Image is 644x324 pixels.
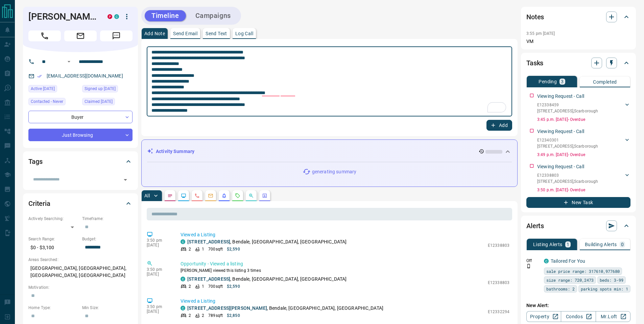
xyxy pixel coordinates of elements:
[187,239,230,244] a: [STREET_ADDRESS]
[156,148,194,155] p: Activity Summary
[486,120,512,131] button: Add
[121,175,130,185] button: Open
[526,197,630,208] button: New Task
[187,305,267,311] a: [STREET_ADDRESS][PERSON_NAME]
[546,285,575,292] span: bathrooms: 2
[181,260,509,267] p: Opportunity - Viewed a listing
[488,280,509,286] p: E12338803
[82,216,133,222] p: Timeframe:
[147,267,170,272] p: 3:50 pm
[147,145,512,158] div: Activity Summary
[208,312,223,319] p: 789 sqft
[537,171,630,186] div: E12338803[STREET_ADDRESS],Scarborough
[189,246,191,252] p: 2
[85,85,116,92] span: Signed up [DATE]
[144,193,150,198] p: All
[202,312,204,319] p: 2
[526,9,630,25] div: Notes
[181,193,186,198] svg: Lead Browsing Activity
[221,193,227,198] svg: Listing Alerts
[537,116,630,123] p: 3:45 p.m. [DATE] - Overdue
[28,257,133,263] p: Areas Searched:
[167,193,173,198] svg: Notes
[526,38,630,45] p: VM
[28,305,79,311] p: Home Type:
[82,236,133,242] p: Budget:
[235,31,253,36] p: Log Call
[593,80,617,84] p: Completed
[187,276,230,282] a: [STREET_ADDRESS]
[28,111,133,123] div: Buyer
[181,306,185,310] div: condos.ca
[227,283,240,289] p: $2,590
[537,152,630,158] p: 3:49 p.m. [DATE] - Overdue
[262,193,267,198] svg: Agent Actions
[537,187,630,193] p: 3:50 p.m. [DATE] - Overdue
[546,268,620,275] span: sale price range: 317610,977680
[526,264,531,268] svg: Push Notification Only
[31,85,55,92] span: Active [DATE]
[526,302,630,309] p: New Alert:
[537,163,584,170] p: Viewing Request - Call
[65,58,73,66] button: Open
[202,246,204,252] p: 1
[227,246,240,252] p: $2,590
[537,128,584,135] p: Viewing Request - Call
[488,309,509,315] p: E12332294
[47,73,123,79] a: [EMAIL_ADDRESS][DOMAIN_NAME]
[248,193,254,198] svg: Opportunities
[546,277,594,283] span: size range: 720,2473
[561,79,564,84] p: 3
[585,242,617,247] p: Building Alerts
[100,30,133,41] span: Message
[537,178,598,185] p: [STREET_ADDRESS] , Scarborough
[145,10,186,21] button: Timeline
[208,283,223,289] p: 700 sqft
[208,246,223,252] p: 700 sqft
[526,31,555,36] p: 3:55 pm [DATE]
[28,198,50,209] h2: Criteria
[567,242,569,247] p: 1
[28,11,97,22] h1: [PERSON_NAME]
[312,168,356,175] p: generating summary
[526,258,540,264] p: Off
[227,312,240,319] p: $2,850
[526,220,544,231] h2: Alerts
[533,242,563,247] p: Listing Alerts
[488,242,509,249] p: E12338803
[600,277,623,283] span: beds: 3-99
[181,231,509,238] p: Viewed a Listing
[189,10,238,21] button: Campaigns
[526,218,630,234] div: Alerts
[64,30,97,41] span: Email
[537,137,598,143] p: E12340301
[144,31,165,36] p: Add Note
[526,311,561,322] a: Property
[526,58,543,68] h2: Tasks
[537,93,584,100] p: Viewing Request - Call
[28,284,133,290] p: Motivation:
[537,172,598,178] p: E12338803
[537,143,598,149] p: [STREET_ADDRESS] , Scarborough
[544,259,549,263] div: condos.ca
[187,276,347,283] p: , Bendale, [GEOGRAPHIC_DATA], [GEOGRAPHIC_DATA]
[151,49,507,114] textarea: To enrich screen reader interactions, please activate Accessibility in Grammarly extension settings
[82,98,133,107] div: Thu Jan 27 2022
[208,193,213,198] svg: Emails
[181,277,185,281] div: condos.ca
[147,304,170,309] p: 3:50 pm
[28,263,133,281] p: [GEOGRAPHIC_DATA], [GEOGRAPHIC_DATA], [GEOGRAPHIC_DATA], [GEOGRAPHIC_DATA]
[206,31,227,36] p: Send Text
[28,156,42,167] h2: Tags
[28,30,61,41] span: Call
[28,216,79,222] p: Actively Searching:
[28,153,133,170] div: Tags
[526,12,544,22] h2: Notes
[194,193,200,198] svg: Calls
[181,267,509,274] p: [PERSON_NAME] viewed this listing 3 times
[28,129,133,141] div: Just Browsing
[28,236,79,242] p: Search Range:
[147,272,170,277] p: [DATE]
[581,285,628,292] span: parking spots min: 1
[189,283,191,289] p: 2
